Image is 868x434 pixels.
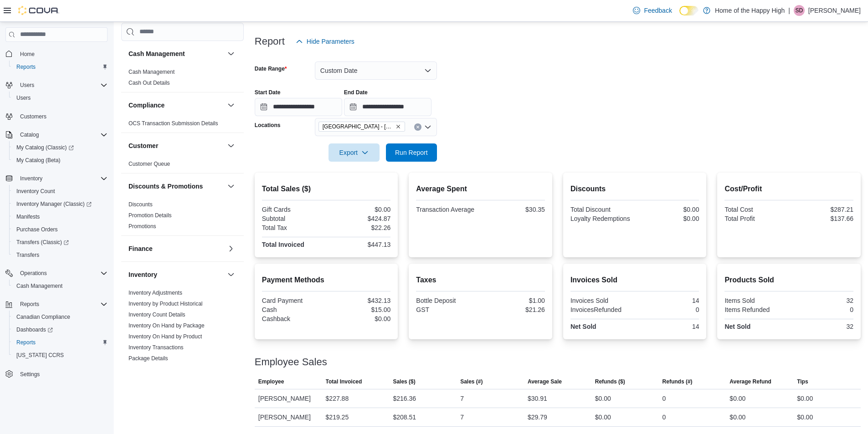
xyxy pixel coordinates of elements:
div: 0 [663,393,666,404]
h3: Finance [128,244,153,253]
div: $0.00 [595,412,611,423]
span: Sales ($) [393,378,415,385]
h2: Average Spent [416,184,545,194]
div: Invoices Sold [570,297,633,304]
a: Inventory Manager (Classic) [13,199,95,209]
span: Customer Queue [128,160,170,168]
span: Transfers (Classic) [16,239,69,246]
h3: Inventory [128,270,157,279]
span: Settings [16,368,108,379]
div: $0.00 [595,393,611,404]
a: Inventory Count Details [128,311,185,318]
span: Inventory Manager (Classic) [13,199,108,209]
div: $0.00 [729,412,745,423]
span: Promotions [128,223,156,230]
span: Inventory [20,175,42,182]
span: Reports [13,61,108,72]
strong: Net Sold [570,323,596,330]
a: Inventory by Product Historical [128,301,203,307]
h2: Invoices Sold [570,275,699,286]
div: 32 [791,323,853,330]
span: [GEOGRAPHIC_DATA] - [GEOGRAPHIC_DATA] - Fire & Flower [323,122,394,131]
span: Tips [797,378,808,385]
div: $22.26 [328,224,390,231]
span: Reports [20,301,39,308]
div: $216.36 [393,393,416,404]
span: Reports [16,339,36,346]
a: Inventory Adjustments [128,290,182,296]
button: Inventory [16,173,46,184]
span: Transfers (Classic) [13,237,108,248]
button: Custom Date [315,61,437,80]
span: [US_STATE] CCRS [16,352,64,359]
span: Inventory Count [13,186,108,197]
div: Total Tax [262,224,324,231]
button: Purchase Orders [9,223,111,236]
button: My Catalog (Beta) [9,154,111,167]
span: Washington CCRS [13,350,108,361]
div: $0.00 [797,393,813,404]
a: Dashboards [13,324,56,335]
a: Home [16,49,38,60]
input: Dark Mode [679,6,699,15]
button: Reports [2,298,111,311]
span: Users [20,82,34,89]
button: Inventory [226,269,236,280]
div: $447.13 [328,241,390,248]
button: Users [16,80,38,91]
span: Discounts [128,201,153,208]
span: Catalog [16,129,108,140]
button: Customers [2,110,111,123]
button: Cash Management [226,48,236,59]
span: Users [13,92,108,103]
span: Customers [20,113,46,120]
div: $30.35 [483,206,545,213]
span: Manifests [16,213,40,220]
span: Run Report [395,148,428,157]
button: Transfers [9,249,111,261]
span: Canadian Compliance [16,313,70,321]
span: Transfers [13,250,108,260]
a: Transfers [13,250,43,260]
a: Reports [13,61,39,72]
div: Cash Management [121,66,244,92]
span: Inventory Transactions [128,344,184,351]
span: Transfers [16,251,39,259]
div: $29.79 [528,412,547,423]
span: Cash Management [16,282,62,290]
h3: Employee Sales [255,357,327,368]
a: Promotion Details [128,212,172,219]
a: Dashboards [9,323,111,336]
span: Package Details [128,355,168,362]
a: [US_STATE] CCRS [13,350,67,361]
button: Inventory Count [9,185,111,198]
div: $0.00 [729,393,745,404]
h3: Customer [128,141,158,150]
button: Open list of options [424,123,431,131]
div: Customer [121,158,244,173]
span: My Catalog (Beta) [13,155,108,166]
a: Discounts [128,201,153,208]
span: Hide Parameters [307,37,354,46]
a: Cash Management [13,281,66,291]
p: Home of the Happy High [715,5,785,16]
button: Reports [16,299,43,310]
span: My Catalog (Beta) [16,157,61,164]
span: My Catalog (Classic) [16,144,74,151]
div: Discounts & Promotions [121,199,244,235]
span: Dashboards [13,324,108,335]
a: Users [13,92,34,103]
span: Export [334,143,374,162]
div: Total Cost [724,206,787,213]
a: Reports [13,337,39,348]
div: 0 [637,306,699,313]
h2: Taxes [416,275,545,286]
span: Total Invoiced [326,378,362,385]
button: Home [2,47,111,61]
span: Home [20,51,35,58]
button: Inventory [128,270,224,279]
span: Dark Mode [679,15,680,16]
a: Cash Management [128,69,175,75]
span: SD [796,5,803,16]
div: 7 [460,412,464,423]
